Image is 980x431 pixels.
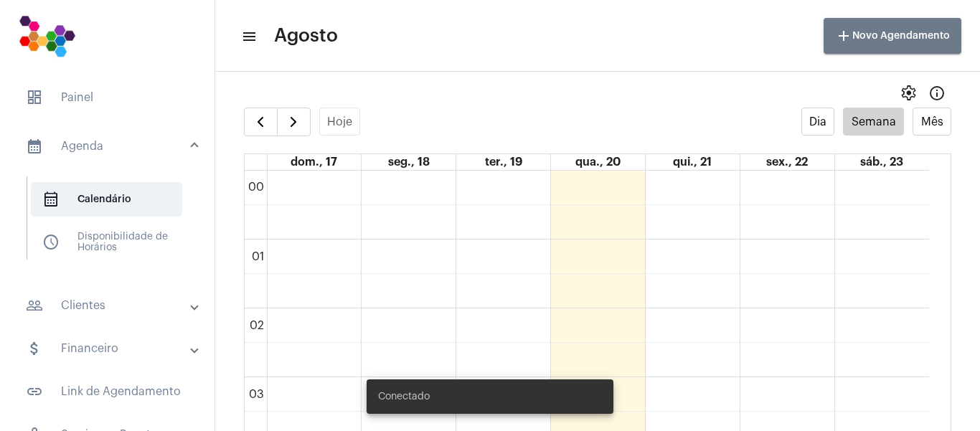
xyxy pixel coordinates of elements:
div: 02 [247,319,267,332]
span: Painel [14,80,200,115]
span: sidenav icon [26,89,43,106]
button: Semana Anterior [244,108,278,136]
mat-expansion-panel-header: sidenav iconAgenda [9,123,215,169]
mat-panel-title: Clientes [26,297,192,314]
span: sidenav icon [42,191,60,208]
img: 7bf4c2a9-cb5a-6366-d80e-59e5d4b2024a.png [11,7,83,65]
mat-icon: sidenav icon [26,340,43,357]
a: 17 de agosto de 2025 [288,154,340,170]
button: Hoje [319,108,361,136]
button: Próximo Semana [277,108,311,136]
mat-icon: sidenav icon [26,138,43,155]
mat-icon: add [835,27,852,44]
mat-expansion-panel-header: sidenav iconClientes [9,288,215,323]
span: Conectado [378,389,430,404]
mat-icon: sidenav icon [26,297,43,314]
button: Semana [843,108,904,136]
button: settings [894,79,923,108]
mat-icon: sidenav icon [26,383,43,400]
button: Novo Agendamento [824,18,961,54]
a: 19 de agosto de 2025 [482,154,525,170]
div: 00 [245,181,267,194]
div: 01 [249,250,267,263]
span: Disponibilidade de Horários [31,225,182,260]
button: Info [923,79,951,108]
a: 20 de agosto de 2025 [573,154,623,170]
button: Dia [801,108,835,136]
a: 18 de agosto de 2025 [385,154,433,170]
mat-panel-title: Agenda [26,138,192,155]
div: sidenav iconAgenda [9,169,215,280]
a: 22 de agosto de 2025 [763,154,811,170]
div: 03 [246,388,267,401]
span: Agosto [274,24,338,47]
mat-icon: Info [928,85,946,102]
mat-panel-title: Financeiro [26,340,192,357]
mat-expansion-panel-header: sidenav iconFinanceiro [9,331,215,366]
span: settings [900,85,917,102]
mat-icon: sidenav icon [241,28,255,45]
button: Mês [913,108,951,136]
a: 23 de agosto de 2025 [857,154,906,170]
span: Link de Agendamento [14,374,200,409]
span: sidenav icon [42,234,60,251]
span: Novo Agendamento [835,31,950,41]
a: 21 de agosto de 2025 [670,154,715,170]
span: Calendário [31,182,182,217]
